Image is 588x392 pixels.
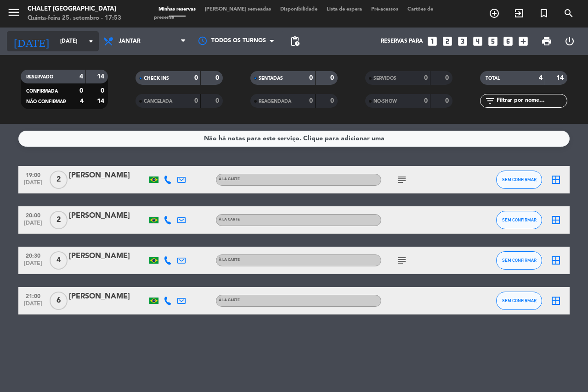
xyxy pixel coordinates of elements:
strong: 0 [445,98,451,104]
i: turned_in_not [538,8,549,19]
span: CHECK INS [144,76,169,81]
strong: 0 [79,88,83,94]
span: 4 [50,251,68,270]
span: 20:30 [22,250,45,260]
span: NO-SHOW [373,99,397,104]
i: looks_5 [487,35,499,47]
strong: 0 [424,75,428,81]
span: [DATE] [22,180,45,190]
span: [DATE] [22,301,45,311]
i: looks_3 [457,35,469,47]
i: subject [396,255,407,266]
span: [DATE] [22,260,45,271]
span: SEM CONFIRMAR [502,217,537,222]
button: SEM CONFIRMAR [496,171,542,189]
strong: 4 [79,73,83,80]
strong: 0 [215,75,221,81]
span: Reservas para [381,38,423,44]
i: menu [7,6,21,19]
i: subject [396,174,407,185]
strong: 4 [539,75,543,81]
span: SEM CONFIRMAR [502,298,537,303]
i: border_all [550,255,561,266]
span: [DATE] [22,220,45,231]
span: SENTADAS [259,76,283,81]
i: filter_list [485,95,496,106]
button: SEM CONFIRMAR [496,251,542,270]
i: border_all [550,215,561,226]
i: add_circle_outline [489,8,500,19]
span: NÃO CONFIRMAR [26,99,66,104]
span: CONFIRMADA [26,89,58,94]
div: Chalet [GEOGRAPHIC_DATA] [28,5,121,14]
i: power_settings_new [564,36,575,47]
span: TOTAL [486,76,500,81]
strong: 0 [309,75,313,81]
i: arrow_drop_down [85,36,96,47]
i: [DATE] [7,31,56,51]
span: [PERSON_NAME] semeadas [200,7,276,12]
i: border_all [550,174,561,185]
span: Minhas reservas [154,7,200,12]
div: [PERSON_NAME] [69,170,147,182]
strong: 14 [556,75,565,81]
span: SEM CONFIRMAR [502,177,537,182]
strong: 4 [80,98,84,105]
div: LOG OUT [558,28,581,55]
i: search [563,8,574,19]
span: RESERVADO [26,75,53,79]
strong: 0 [101,88,106,94]
strong: 14 [97,73,106,80]
strong: 14 [97,98,106,105]
strong: 0 [194,98,198,104]
strong: 0 [330,75,336,81]
strong: 0 [215,98,221,104]
button: SEM CONFIRMAR [496,211,542,229]
i: looks_6 [502,35,514,47]
div: Não há notas para este serviço. Clique para adicionar uma [204,133,384,144]
i: border_all [550,295,561,306]
i: looks_4 [472,35,484,47]
strong: 0 [330,98,336,104]
span: pending_actions [289,36,300,47]
button: menu [7,6,21,22]
span: 6 [50,292,68,310]
strong: 0 [309,98,313,104]
strong: 0 [424,98,428,104]
span: Jantar [119,38,141,44]
i: exit_to_app [514,8,525,19]
strong: 0 [194,75,198,81]
i: add_box [517,35,529,47]
span: À la carte [219,177,240,181]
span: SEM CONFIRMAR [502,258,537,263]
span: 19:00 [22,169,45,180]
span: CANCELADA [144,99,172,104]
span: 2 [50,211,68,229]
span: SERVIDOS [373,76,396,81]
span: 2 [50,171,68,189]
i: looks_two [441,35,453,47]
span: À la carte [219,298,240,302]
span: Lista de espera [322,7,367,12]
strong: 0 [445,75,451,81]
span: REAGENDADA [259,99,291,104]
span: 21:00 [22,290,45,301]
span: Pré-acessos [367,7,403,12]
button: SEM CONFIRMAR [496,292,542,310]
span: print [541,36,552,47]
span: 20:00 [22,210,45,220]
div: [PERSON_NAME] [69,291,147,303]
span: Disponibilidade [276,7,322,12]
input: Filtrar por nome... [496,96,567,106]
div: [PERSON_NAME] [69,210,147,222]
div: [PERSON_NAME] [69,250,147,262]
span: À la carte [219,218,240,221]
span: À la carte [219,258,240,262]
i: looks_one [426,35,438,47]
div: Quinta-feira 25. setembro - 17:53 [28,14,121,23]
